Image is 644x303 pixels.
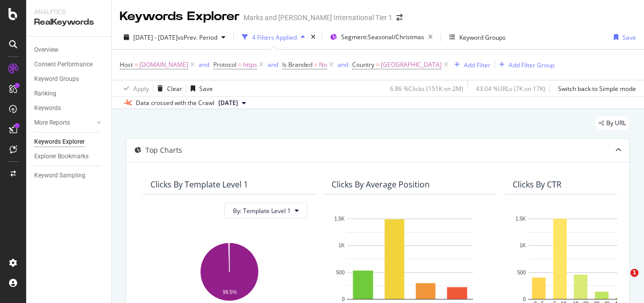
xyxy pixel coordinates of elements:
[145,145,182,155] div: Top Charts
[34,170,104,181] a: Keyword Sampling
[326,29,437,45] button: Segment:Seasonal/Christmas
[554,80,636,96] button: Switch back to Simple mode
[120,80,149,96] button: Apply
[268,60,278,69] button: and
[610,269,634,293] iframe: Intercom live chat
[342,296,345,302] text: 0
[476,84,545,93] div: 43.04 % URLs ( 7K on 17K )
[34,118,94,128] a: More Reports
[606,120,626,126] span: By URL
[341,33,424,41] span: Segment: Seasonal/Christmas
[120,60,133,69] span: Host
[244,13,392,23] div: Marks and [PERSON_NAME] International Tier 1
[622,33,636,42] div: Save
[319,58,327,72] span: No
[268,60,278,69] div: and
[445,29,510,45] button: Keyword Groups
[34,8,103,17] div: Analytics
[120,29,229,45] button: [DATE] - [DATE]vsPrev. Period
[34,103,104,114] a: Keywords
[223,290,237,295] text: 99.5%
[396,14,403,21] div: arrow-right-arrow-left
[34,88,56,99] div: Ranking
[34,151,89,162] div: Explorer Bookmarks
[495,59,554,71] button: Add Filter Group
[390,84,463,93] div: 6.86 % Clicks ( 151K on 2M )
[252,33,297,42] div: 4 Filters Applied
[34,170,86,181] div: Keyword Sampling
[595,116,630,130] div: legacy label
[233,207,291,215] span: By: Template Level 1
[459,33,506,42] div: Keyword Groups
[630,269,638,277] span: 1
[34,103,61,114] div: Keywords
[34,17,103,28] div: RealKeywords
[558,84,636,93] div: Switch back to Simple mode
[120,8,239,25] div: Keywords Explorer
[381,58,442,72] span: [GEOGRAPHIC_DATA]
[34,118,70,128] div: More Reports
[133,33,178,42] span: [DATE] - [DATE]
[238,60,242,69] span: =
[243,58,257,72] span: https
[199,60,209,69] button: and
[150,238,307,302] svg: A chart.
[34,88,104,99] a: Ranking
[178,33,217,42] span: vs Prev. Period
[34,45,104,55] a: Overview
[464,61,491,69] div: Add Filter
[167,84,182,93] div: Clear
[513,179,561,189] div: Clicks By CTR
[332,179,430,189] div: Clicks By Average Position
[509,61,554,69] div: Add Filter Group
[34,59,104,70] a: Content Performance
[199,84,213,93] div: Save
[34,74,104,84] a: Keyword Groups
[336,270,345,275] text: 500
[520,243,526,249] text: 1K
[610,29,636,45] button: Save
[34,137,104,147] a: Keywords Explorer
[309,32,317,42] div: times
[339,243,345,249] text: 1K
[213,60,236,69] span: Protocol
[450,59,491,71] button: Add Filter
[34,59,93,70] div: Content Performance
[224,203,307,219] button: By: Template Level 1
[136,98,214,108] div: Data crossed with the Crawl
[334,216,345,222] text: 1.5K
[517,270,526,275] text: 500
[214,97,250,109] button: [DATE]
[34,74,79,84] div: Keyword Groups
[238,29,309,45] button: 4 Filters Applied
[133,84,149,93] div: Apply
[134,60,138,69] span: =
[34,151,104,162] a: Explorer Bookmarks
[338,60,348,69] div: and
[34,137,85,147] div: Keywords Explorer
[376,60,379,69] span: =
[150,179,248,189] div: Clicks By Template Level 1
[218,98,238,108] span: 2025 Sep. 13th
[314,60,317,69] span: =
[199,60,209,69] div: and
[515,216,526,222] text: 1.5K
[139,58,188,72] span: [DOMAIN_NAME]
[523,296,526,302] text: 0
[153,80,182,96] button: Clear
[282,60,312,69] span: Is Branded
[352,60,374,69] span: Country
[34,45,58,55] div: Overview
[187,80,213,96] button: Save
[338,60,348,69] button: and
